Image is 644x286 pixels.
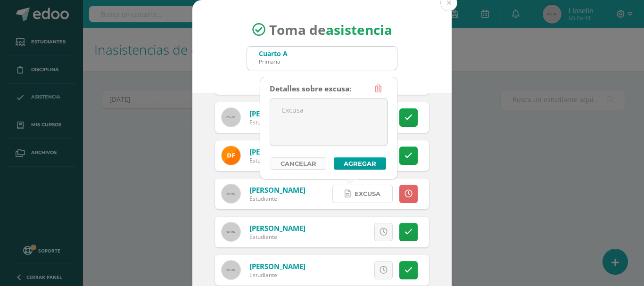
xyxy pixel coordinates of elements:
[249,233,305,241] div: Estudiante
[355,185,380,203] span: Excusa
[269,21,392,39] span: Toma de
[222,108,240,127] img: 60x60
[249,109,305,118] a: [PERSON_NAME]
[259,49,288,58] div: Cuarto A
[222,184,240,203] img: 60x60
[222,146,240,165] img: 16d940294d5cbc1fd2a655a6b9d37119.png
[249,156,363,164] div: Estudiante
[222,261,240,279] img: 60x60
[271,157,326,170] a: Cancelar
[249,147,378,156] a: [PERSON_NAME][GEOGRAPHIC_DATA]
[249,185,305,195] a: [PERSON_NAME]
[326,21,392,39] strong: asistencia
[249,271,305,279] div: Estudiante
[332,185,393,203] a: Excusa
[249,195,305,203] div: Estudiante
[247,47,397,70] input: Busca un grado o sección aquí...
[259,58,288,65] div: Primaria
[222,222,240,241] img: 60x60
[249,223,305,233] a: [PERSON_NAME]
[270,80,351,98] div: Detalles sobre excusa:
[249,261,305,271] a: [PERSON_NAME]
[249,118,305,126] div: Estudiante
[334,157,386,170] button: Agregar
